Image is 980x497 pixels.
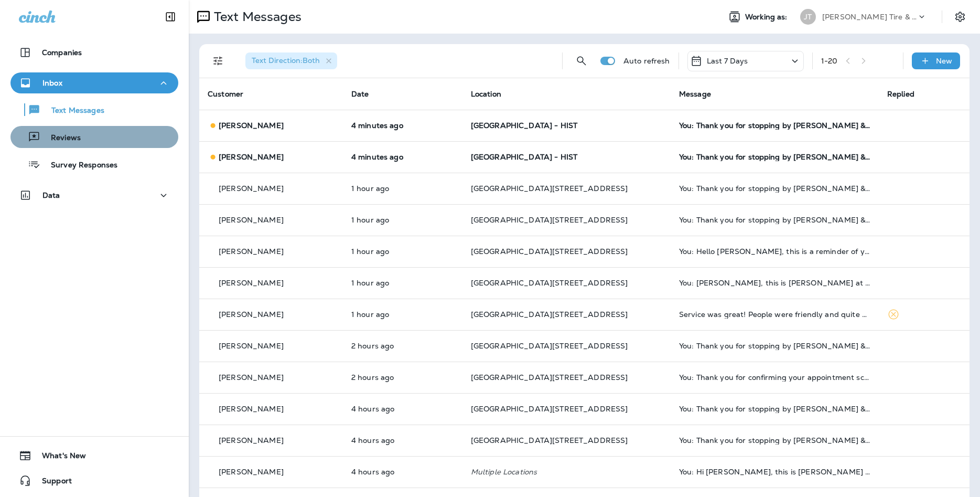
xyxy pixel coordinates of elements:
[471,152,577,162] span: [GEOGRAPHIC_DATA] - HIST
[219,184,284,193] p: [PERSON_NAME]
[42,48,82,57] p: Companies
[351,184,454,193] p: Oct 15, 2025 03:00 PM
[351,89,369,99] span: Date
[31,477,72,489] span: Support
[219,436,284,445] p: [PERSON_NAME]
[219,310,284,319] p: [PERSON_NAME]
[351,247,454,256] p: Oct 15, 2025 02:48 PM
[351,468,454,476] p: Oct 15, 2025 11:20 AM
[219,216,284,224] p: [PERSON_NAME]
[471,215,628,225] span: [GEOGRAPHIC_DATA][STREET_ADDRESS]
[351,436,454,445] p: Oct 15, 2025 11:58 AM
[951,7,970,26] button: Settings
[208,50,229,71] button: Filters
[219,468,284,476] p: [PERSON_NAME]
[679,121,870,130] div: You: Thank you for stopping by Jensen Tire & Auto - South 144th Street. Please take 30 seconds to...
[471,341,628,351] span: [GEOGRAPHIC_DATA][STREET_ADDRESS]
[10,72,178,93] button: Inbox
[351,279,454,287] p: Oct 15, 2025 02:35 PM
[351,373,454,382] p: Oct 15, 2025 01:49 PM
[471,247,628,256] span: [GEOGRAPHIC_DATA][STREET_ADDRESS]
[471,184,628,193] span: [GEOGRAPHIC_DATA][STREET_ADDRESS]
[679,373,870,382] div: You: Thank you for confirming your appointment scheduled for 10/16/2025 2:00 PM with South 144th ...
[707,57,748,65] p: Last 7 Days
[156,6,185,27] button: Collapse Sidebar
[351,342,454,350] p: Oct 15, 2025 01:59 PM
[471,468,662,476] p: Multiple Locations
[679,247,870,256] div: You: Hello Terry, this is a reminder of your scheduled appointment set for 10/16/2025 3:00 PM at ...
[219,342,284,350] p: [PERSON_NAME]
[10,153,178,175] button: Survey Responses
[887,89,914,99] span: Replied
[679,310,870,319] div: Service was great! People were friendly and quite helpful. Thank you!
[10,470,178,491] button: Support
[219,121,284,130] p: [PERSON_NAME]
[42,79,62,87] p: Inbox
[351,310,454,319] p: Oct 15, 2025 02:28 PM
[745,13,790,22] span: Working as:
[41,106,104,116] p: Text Messages
[351,121,454,130] p: Oct 15, 2025 03:59 PM
[471,436,628,445] span: [GEOGRAPHIC_DATA][STREET_ADDRESS]
[679,153,870,161] div: You: Thank you for stopping by Jensen Tire & Auto - Council Bluffs. Please take 30 seconds to lea...
[822,13,917,21] p: [PERSON_NAME] Tire & Auto
[471,278,628,288] span: [GEOGRAPHIC_DATA][STREET_ADDRESS]
[219,373,284,382] p: [PERSON_NAME]
[471,310,628,319] span: [GEOGRAPHIC_DATA][STREET_ADDRESS]
[679,436,870,445] div: You: Thank you for stopping by Jensen Tire & Auto - South 144th Street. Please take 30 seconds to...
[208,89,243,99] span: Customer
[679,342,870,350] div: You: Thank you for stopping by Jensen Tire & Auto - South 144th Street. Please take 30 seconds to...
[471,89,501,99] span: Location
[252,56,320,65] span: Text Direction : Both
[219,279,284,287] p: [PERSON_NAME]
[10,99,178,121] button: Text Messages
[40,161,117,171] p: Survey Responses
[219,405,284,413] p: [PERSON_NAME]
[351,153,454,161] p: Oct 15, 2025 03:59 PM
[936,57,952,65] p: New
[679,405,870,413] div: You: Thank you for stopping by Jensen Tire & Auto - South 144th Street. Please take 30 seconds to...
[623,57,670,65] p: Auto refresh
[679,216,870,224] div: You: Thank you for stopping by Jensen Tire & Auto - South 144th Street. Please take 30 seconds to...
[245,52,337,69] div: Text Direction:Both
[10,445,178,466] button: What's New
[351,216,454,224] p: Oct 15, 2025 03:00 PM
[351,405,454,413] p: Oct 15, 2025 11:59 AM
[471,404,628,414] span: [GEOGRAPHIC_DATA][STREET_ADDRESS]
[10,126,178,148] button: Reviews
[571,50,592,71] button: Search Messages
[10,185,178,206] button: Data
[679,89,711,99] span: Message
[210,9,301,25] p: Text Messages
[471,121,577,130] span: [GEOGRAPHIC_DATA] - HIST
[821,57,838,65] div: 1 - 20
[219,153,284,161] p: [PERSON_NAME]
[800,9,816,25] div: JT
[219,247,284,256] p: [PERSON_NAME]
[40,133,81,143] p: Reviews
[679,279,870,287] div: You: James, this is Brian at Jensen Tire & Auto in Millard NE. I got the alignment refund process...
[10,42,178,63] button: Companies
[42,191,60,199] p: Data
[679,468,870,476] div: You: Hi Jon, this is Jeremy at Jensen Tire. Your Cadillac is ready for pickup whenever you have t...
[679,184,870,193] div: You: Thank you for stopping by Jensen Tire & Auto - South 144th Street. Please take 30 seconds to...
[471,373,628,382] span: [GEOGRAPHIC_DATA][STREET_ADDRESS]
[31,451,86,464] span: What's New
